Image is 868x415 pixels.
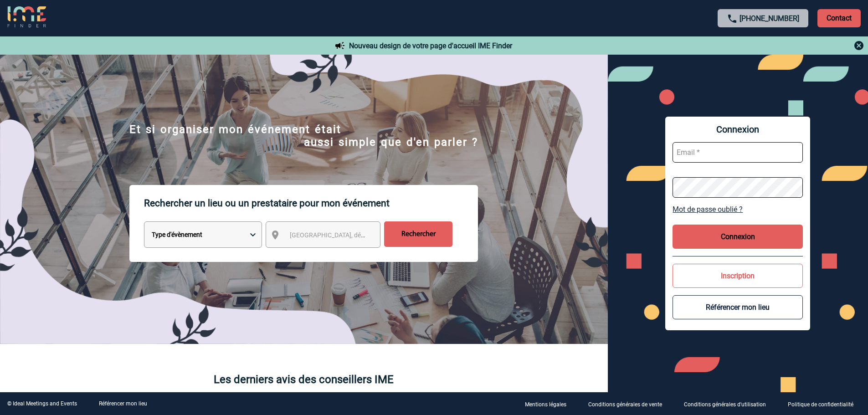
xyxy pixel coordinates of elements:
button: Inscription [673,264,803,288]
span: [GEOGRAPHIC_DATA], département, région... [290,231,416,239]
p: Rechercher un lieu ou un prestataire pour mon événement [144,185,478,221]
input: Email * [673,142,803,163]
a: Conditions générales de vente [581,400,677,408]
a: [PHONE_NUMBER] [740,14,799,23]
p: Conditions générales de vente [588,401,662,408]
input: Rechercher [384,221,452,247]
p: Contact [817,9,861,27]
p: Mentions légales [525,401,566,408]
a: Référencer mon lieu [99,400,147,407]
div: © Ideal Meetings and Events [7,400,77,407]
a: Politique de confidentialité [781,400,868,408]
span: Connexion [673,124,803,135]
a: Mentions légales [518,400,581,408]
a: Mot de passe oublié ? [673,205,803,214]
button: Connexion [673,225,803,249]
p: Politique de confidentialité [788,401,853,408]
a: Conditions générales d'utilisation [677,400,781,408]
button: Référencer mon lieu [673,295,803,319]
p: Conditions générales d'utilisation [684,401,766,408]
img: call-24-px.png [727,13,738,24]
